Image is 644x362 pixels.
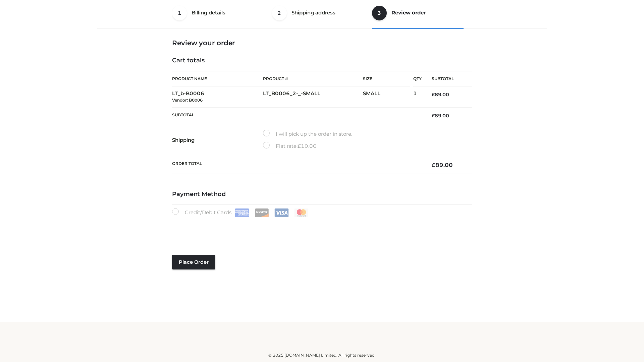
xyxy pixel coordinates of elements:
h4: Payment Method [172,191,472,198]
span: £ [432,162,435,168]
span: £ [298,143,301,149]
span: £ [432,92,435,98]
label: I will pick up the order in store. [263,130,352,138]
td: LT_B0006_2-_-SMALL [263,86,363,108]
bdi: 10.00 [298,143,317,149]
td: SMALL [363,86,413,108]
label: Flat rate: [263,142,317,150]
td: 1 [413,86,422,108]
td: LT_b-B0006 [172,86,263,108]
bdi: 89.00 [432,162,453,168]
th: Size [363,71,410,86]
span: £ [432,113,435,119]
label: Credit/Debit Cards [172,208,309,217]
small: Vendor: B0006 [172,98,203,103]
th: Order Total [172,156,422,174]
th: Product Name [172,71,263,86]
img: Amex [235,208,249,217]
th: Subtotal [422,71,472,86]
h3: Review your order [172,39,472,47]
th: Qty [413,71,422,86]
img: Discover [255,208,269,217]
img: Visa [274,208,289,217]
iframe: Secure payment input frame [171,216,471,240]
th: Shipping [172,124,263,156]
th: Subtotal [172,107,422,124]
bdi: 89.00 [432,92,449,98]
th: Product # [263,71,363,86]
bdi: 89.00 [432,113,449,119]
div: © 2025 [DOMAIN_NAME] Limited. All rights reserved. [100,352,544,359]
button: Place order [172,255,215,269]
img: Mastercard [294,208,309,217]
h4: Cart totals [172,57,472,64]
